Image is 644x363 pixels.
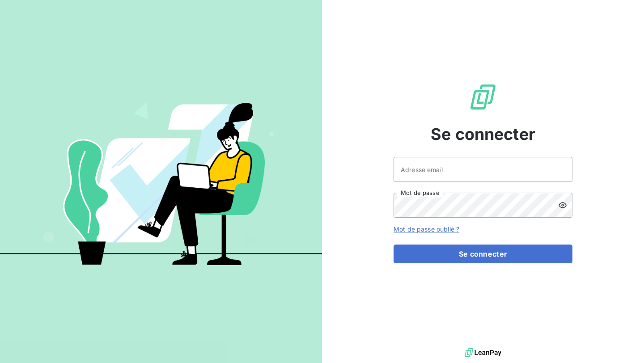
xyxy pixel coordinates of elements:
[394,157,572,182] input: placeholder
[465,346,501,359] img: logo
[469,83,497,111] img: Logo LeanPay
[394,225,459,233] a: Mot de passe oublié ?
[431,122,535,146] span: Se connecter
[394,245,572,263] button: Se connecter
